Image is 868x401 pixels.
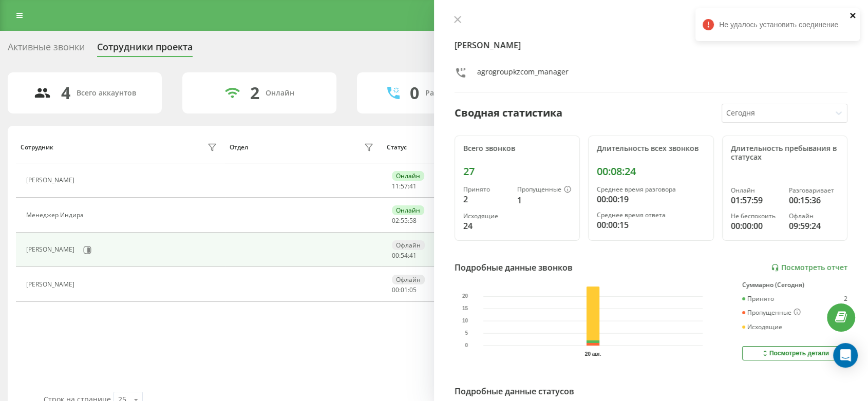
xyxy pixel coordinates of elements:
div: Онлайн [731,187,781,194]
div: Среднее время разговора [597,186,705,193]
div: 00:08:24 [597,165,705,178]
div: Всего звонков [463,144,571,153]
div: Онлайн [266,89,294,98]
div: 09:59:24 [789,220,839,232]
div: Среднее время ответа [597,212,705,219]
div: 0 [410,83,419,103]
div: Сотрудник [21,144,53,151]
span: 57 [401,182,408,190]
text: 10 [462,318,468,324]
div: Длительность всех звонков [597,144,705,153]
button: Посмотреть детали [742,346,847,360]
div: 2 [463,193,509,205]
div: Подробные данные статусов [455,385,574,397]
div: : : [392,183,417,190]
div: Суммарно (Сегодня) [742,281,847,289]
div: Длительность пребывания в статусах [731,144,839,162]
div: Всего аккаунтов [77,89,136,98]
span: 01 [401,285,408,294]
span: 54 [401,251,408,260]
div: [PERSON_NAME] [26,177,77,184]
div: Подробные данные звонков [455,261,573,274]
div: 00:15:36 [789,194,839,206]
div: 2 [844,295,847,302]
text: 15 [462,306,468,312]
div: [PERSON_NAME] [26,246,77,253]
text: 20 авг. [585,351,601,357]
span: 58 [409,216,417,225]
text: 0 [465,343,468,349]
div: Онлайн [392,171,424,181]
div: Пропущенные [517,186,571,194]
span: 55 [401,216,408,225]
div: Принято [742,295,774,302]
div: 24 [463,220,509,232]
div: : : [392,287,417,294]
button: close [850,11,857,21]
span: 05 [409,285,417,294]
div: 27 [463,165,571,178]
div: Сотрудники проекта [97,42,193,58]
span: 02 [392,216,399,225]
div: : : [392,217,417,224]
div: 00:00:19 [597,193,705,205]
div: 1 [517,194,571,206]
div: Офлайн [789,213,839,220]
div: : : [392,252,417,259]
div: Исходящие [463,213,509,220]
div: Офлайн [392,240,425,250]
span: 41 [409,251,417,260]
div: Разговаривают [425,89,481,98]
span: 00 [392,285,399,294]
div: Не беспокоить [731,213,781,220]
div: Онлайн [392,205,424,215]
div: agrogroupkzcom_manager [477,67,569,82]
div: Не удалось установить соединение [695,8,860,41]
div: Open Intercom Messenger [833,343,858,368]
div: Менеджер Индира [26,212,86,219]
div: 4 [61,83,70,103]
div: Посмотреть детали [761,349,829,357]
div: Статус [387,144,407,151]
a: Посмотреть отчет [771,263,847,272]
text: 20 [462,294,468,299]
text: 5 [465,331,468,336]
div: Офлайн [392,275,425,284]
div: Принято [463,186,509,193]
div: 00:00:15 [597,219,705,231]
span: 11 [392,182,399,190]
div: 00:00:00 [731,220,781,232]
div: Сводная статистика [455,105,562,121]
span: 41 [409,182,417,190]
div: [PERSON_NAME] [26,281,77,288]
div: 01:57:59 [731,194,781,206]
div: Отдел [230,144,248,151]
div: Исходящие [742,323,782,331]
div: Пропущенные [742,309,801,317]
h4: [PERSON_NAME] [455,39,847,51]
div: 2 [250,83,259,103]
div: Разговаривает [789,187,839,194]
span: 00 [392,251,399,260]
div: Активные звонки [8,42,85,58]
